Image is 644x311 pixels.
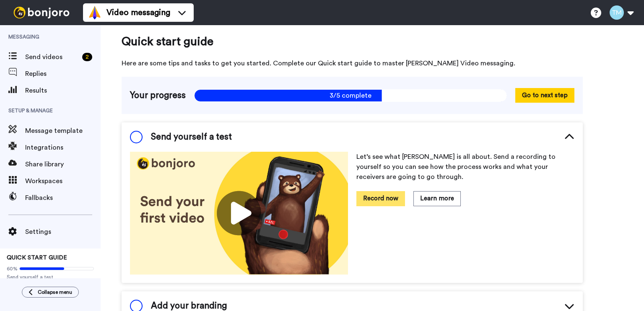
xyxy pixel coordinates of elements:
[413,191,461,206] button: Learn more
[7,255,67,261] span: QUICK START GUIDE
[7,265,18,272] span: 60%
[25,143,101,153] span: Integrations
[122,33,583,50] span: Quick start guide
[130,152,348,275] img: 178eb3909c0dc23ce44563bdb6dc2c11.jpg
[88,6,101,19] img: vm-color.svg
[515,88,574,103] button: Go to next step
[10,7,73,18] img: bj-logo-header-white.svg
[151,131,232,143] span: Send yourself a test
[25,126,101,136] span: Message template
[38,289,72,295] span: Collapse menu
[356,152,574,182] p: Let’s see what [PERSON_NAME] is all about. Send a recording to yourself so you can see how the pr...
[122,58,583,68] span: Here are some tips and tasks to get you started. Complete our Quick start guide to master [PERSON...
[106,7,170,18] span: Video messaging
[25,52,79,62] span: Send videos
[130,89,186,102] span: Your progress
[25,69,101,79] span: Replies
[25,176,101,186] span: Workspaces
[25,227,101,237] span: Settings
[25,193,101,203] span: Fallbacks
[25,86,101,96] span: Results
[194,89,507,102] span: 3/5 complete
[25,159,101,169] span: Share library
[7,274,94,280] span: Send yourself a test
[356,191,405,206] button: Record now
[82,53,92,61] div: 2
[22,287,79,298] button: Collapse menu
